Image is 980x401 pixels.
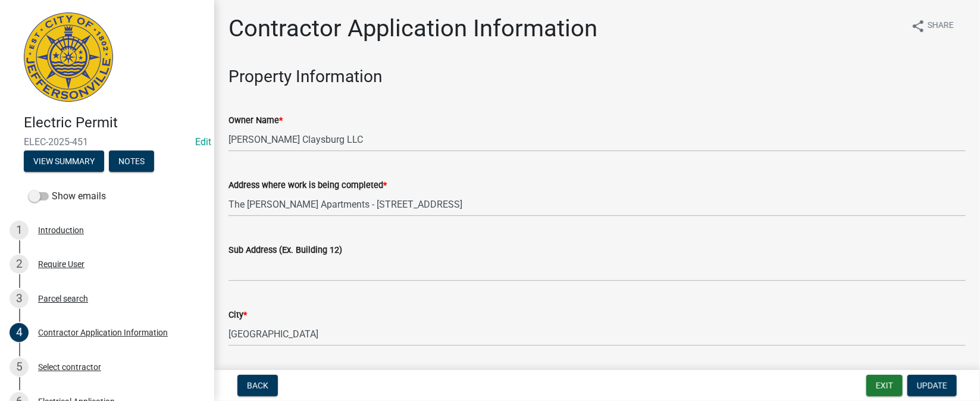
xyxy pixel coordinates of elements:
[911,19,925,33] i: share
[901,14,963,37] button: shareShare
[195,136,211,148] a: Edit
[24,136,190,148] span: ELEC-2025-451
[24,151,104,172] button: View Summary
[866,375,903,396] button: Exit
[10,323,29,342] div: 4
[38,363,101,371] div: Select contractor
[109,157,154,167] wm-modal-confirm: Notes
[10,255,29,274] div: 2
[109,151,154,172] button: Notes
[10,221,29,240] div: 1
[195,136,211,148] wm-modal-confirm: Edit Application Number
[228,67,966,87] h3: Property Information
[29,189,106,203] label: Show emails
[228,246,342,255] label: Sub Address (Ex. Building 12)
[24,114,205,131] h4: Electric Permit
[928,19,954,33] span: Share
[24,157,104,167] wm-modal-confirm: Summary
[10,289,29,308] div: 3
[228,181,387,190] label: Address where work is being completed
[38,260,84,268] div: Require User
[38,328,168,337] div: Contractor Application Information
[38,295,88,303] div: Parcel search
[10,358,29,377] div: 5
[907,375,957,396] button: Update
[228,117,283,125] label: Owner Name
[247,381,268,390] span: Back
[228,311,247,319] label: City
[917,381,947,390] span: Update
[228,14,597,43] h1: Contractor Application Information
[24,12,113,102] img: City of Jeffersonville, Indiana
[38,226,84,234] div: Introduction
[237,375,278,396] button: Back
